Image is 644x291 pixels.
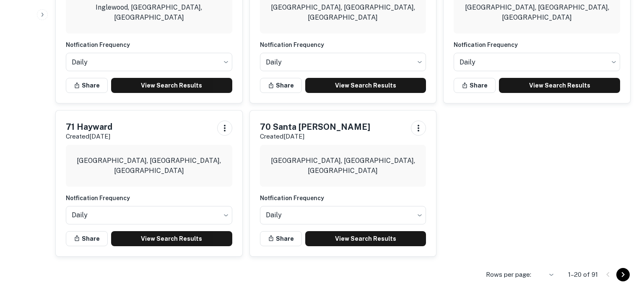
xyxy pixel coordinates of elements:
[260,50,426,74] div: Without label
[454,78,496,93] button: Share
[260,121,370,133] h5: 70 Santa [PERSON_NAME]
[111,78,232,93] a: View Search Results
[260,203,426,227] div: Without label
[305,78,426,93] a: View Search Results
[616,268,630,281] button: Go to next page
[73,156,226,176] p: [GEOGRAPHIC_DATA], [GEOGRAPHIC_DATA], [GEOGRAPHIC_DATA]
[260,231,302,246] button: Share
[260,131,370,142] p: Created [DATE]
[260,78,302,93] button: Share
[66,121,112,133] h5: 71 Hayward
[111,231,232,246] a: View Search Results
[66,40,232,49] h6: Notfication Frequency
[267,3,420,23] p: [GEOGRAPHIC_DATA], [GEOGRAPHIC_DATA], [GEOGRAPHIC_DATA]
[454,40,620,49] h6: Notfication Frequency
[66,203,232,227] div: Without label
[486,270,531,280] p: Rows per page:
[66,50,232,74] div: Without label
[535,268,555,281] div: ​
[305,231,426,246] a: View Search Results
[499,78,620,93] a: View Search Results
[260,40,426,49] h6: Notfication Frequency
[66,193,232,203] h6: Notfication Frequency
[260,193,426,203] h6: Notfication Frequency
[66,131,112,142] p: Created [DATE]
[267,156,420,176] p: [GEOGRAPHIC_DATA], [GEOGRAPHIC_DATA], [GEOGRAPHIC_DATA]
[568,270,598,280] p: 1–20 of 91
[66,78,108,93] button: Share
[73,3,226,23] p: Inglewood, [GEOGRAPHIC_DATA], [GEOGRAPHIC_DATA]
[460,3,613,23] p: [GEOGRAPHIC_DATA], [GEOGRAPHIC_DATA], [GEOGRAPHIC_DATA]
[454,50,620,74] div: Without label
[66,231,108,246] button: Share
[602,224,644,264] iframe: Chat Widget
